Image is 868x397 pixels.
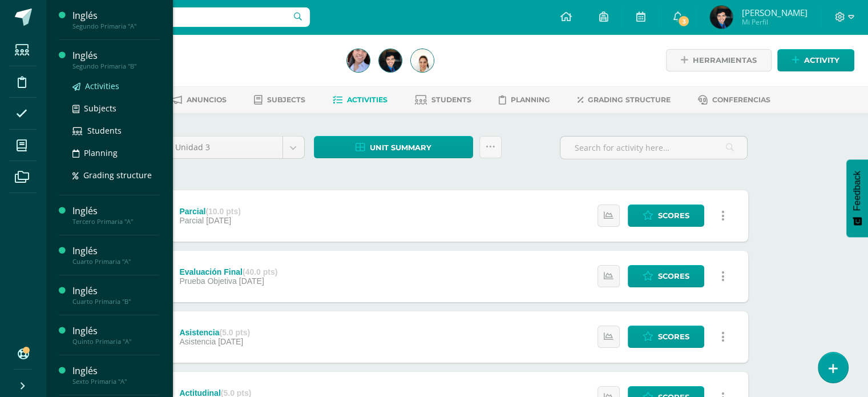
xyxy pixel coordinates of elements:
a: Scores [628,204,704,227]
span: [DATE] [206,216,231,225]
strong: (10.0 pts) [205,207,240,216]
a: InglésSegundo Primaria "A" [72,9,159,30]
span: Subjects [267,95,305,104]
div: Cuarto Primaria "A" [72,258,159,266]
div: Inglés [72,9,159,22]
a: Grading structure [72,169,159,182]
div: Inglés [72,284,159,298]
div: Inglés [72,204,159,218]
span: Asistencia [179,337,216,346]
span: Herramientas [693,50,757,71]
span: Planning [84,147,118,158]
div: Cuarto Primaria "B" [72,298,159,306]
div: Parcial [179,207,240,216]
a: Unit summary [314,136,473,158]
a: Students [72,124,159,137]
strong: (5.0 pts) [219,328,250,337]
a: InglésCuarto Primaria "B" [72,284,159,306]
div: Evaluación Final [179,267,277,276]
div: Inglés [72,244,159,258]
img: 6e7f9eaca34ebf24f5a660d2991bb177.png [710,6,733,29]
span: [DATE] [218,337,243,346]
strong: (40.0 pts) [243,267,277,276]
div: Tercero Primaria "A" [72,218,159,226]
a: Subjects [254,91,305,109]
span: Unidad 3 [175,137,274,158]
span: Subjects [84,103,116,114]
div: Segundo Primaria "A" [72,22,159,30]
div: Segundo Primaria 'A' [89,63,333,74]
span: Scores [658,326,689,347]
span: Parcial [179,216,204,225]
div: Inglés [72,324,159,338]
a: Planning [499,91,550,109]
a: InglésCuarto Primaria "A" [72,244,159,266]
input: Search for activity here… [560,137,747,159]
span: Activities [347,95,387,104]
a: Activities [72,79,159,93]
span: [PERSON_NAME] [741,7,807,18]
a: InglésQuinto Primaria "A" [72,324,159,346]
span: Unit summary [370,137,431,158]
span: Conferencias [712,95,770,104]
a: Conferencias [698,91,770,109]
a: Students [415,91,471,109]
h1: Inglés [89,47,333,63]
span: 3 [677,15,690,27]
span: Grading structure [588,95,671,104]
span: Scores [658,266,689,287]
img: 6e7f9eaca34ebf24f5a660d2991bb177.png [379,49,402,72]
a: Scores [628,326,704,348]
a: InglésSegundo Primaria "B" [72,49,159,70]
span: Scores [658,205,689,226]
span: Students [87,125,122,136]
div: Sexto Primaria "A" [72,378,159,386]
a: Planning [72,146,159,159]
a: InglésSexto Primaria "A" [72,364,159,386]
div: Quinto Primaria "A" [72,338,159,346]
a: Activities [333,91,387,109]
span: Mi Perfil [741,17,807,27]
span: Prueba Objetiva [179,276,236,286]
input: Search a user… [53,7,310,27]
span: [DATE] [239,276,264,286]
div: Inglés [72,364,159,378]
a: Unidad 3 [167,137,304,158]
img: 3e7f8260d6e5be980477c672129d8ea4.png [347,49,370,72]
span: Planning [511,95,550,104]
div: Segundo Primaria "B" [72,62,159,70]
img: 5eb53e217b686ee6b2ea6dc31a66d172.png [411,49,434,72]
button: Feedback - Mostrar encuesta [846,159,868,237]
span: Activity [804,50,839,71]
a: Scores [628,265,704,287]
span: Feedback [852,171,862,211]
a: Grading structure [578,91,671,109]
span: Students [431,95,471,104]
a: Activity [777,49,854,71]
a: Subjects [72,102,159,115]
a: Herramientas [666,49,772,71]
span: Grading structure [83,170,152,181]
span: Activities [85,81,119,91]
a: InglésTercero Primaria "A" [72,204,159,226]
div: Inglés [72,49,159,62]
div: Asistencia [179,328,250,337]
span: Anuncios [187,95,227,104]
a: Anuncios [171,91,227,109]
